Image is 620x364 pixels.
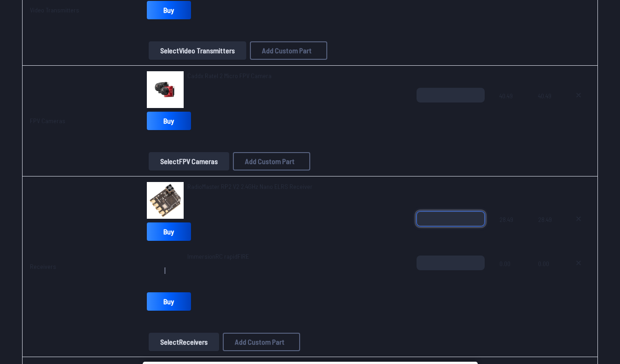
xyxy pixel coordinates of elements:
span: 40.49 [538,88,552,132]
span: Add Custom Part [235,338,284,346]
img: image [147,182,184,219]
a: SelectFPV Cameras [147,152,231,171]
a: SelectReceivers [147,333,221,351]
a: RadioMaster RP2 V2 2.4GHz Nano ELRS Receiver [187,182,313,191]
button: Add Custom Part [250,41,327,60]
img: image [147,71,184,108]
span: Add Custom Part [262,47,312,54]
a: Buy [147,222,191,241]
button: SelectReceivers [149,333,219,351]
a: Buy [147,1,191,19]
a: Video Transmitters [30,6,79,14]
button: Add Custom Part [223,333,300,351]
button: SelectFPV Cameras [149,152,229,171]
a: Buy [147,112,191,130]
span: Caddx Ratel 2 Micro FPV Camera [187,72,272,80]
a: Receivers [30,262,56,270]
span: ImmersionRC rapidFIRE [187,252,249,261]
button: SelectVideo Transmitters [149,41,246,60]
a: SelectVideo Transmitters [147,41,248,60]
span: I [164,266,166,275]
span: 28.49 [538,211,552,256]
span: 40.49 [499,88,523,132]
a: Caddx Ratel 2 Micro FPV Camera [187,71,272,80]
span: 0.00 [538,256,552,300]
span: RadioMaster RP2 V2 2.4GHz Nano ELRS Receiver [187,182,313,190]
span: 28.49 [499,211,523,256]
a: FPV Cameras [30,117,65,125]
span: 0.00 [499,256,523,300]
span: Add Custom Part [245,158,295,165]
a: Buy [147,292,191,311]
button: Add Custom Part [233,152,310,171]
